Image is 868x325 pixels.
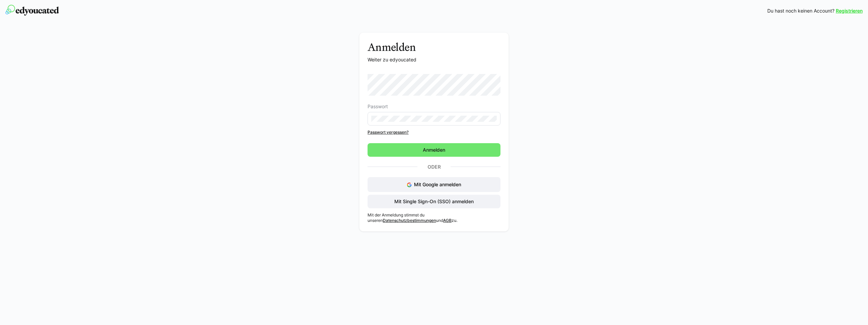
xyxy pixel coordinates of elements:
a: Datenschutzbestimmungen [383,218,436,223]
span: Mit Google anmelden [414,181,461,187]
p: Mit der Anmeldung stimmst du unseren und zu. [368,212,500,223]
a: Passwort vergessen? [368,130,500,135]
button: Mit Single Sign-On (SSO) anmelden [368,195,500,208]
span: Anmelden [422,147,446,153]
p: Oder [417,162,451,172]
a: AGB [443,218,452,223]
a: Registrieren [836,7,863,14]
span: Du hast noch keinen Account? [767,7,834,14]
h3: Anmelden [368,41,500,54]
p: Weiter zu edyoucated [368,56,500,63]
span: Mit Single Sign-On (SSO) anmelden [393,198,475,205]
img: edyoucated [5,5,59,16]
button: Mit Google anmelden [368,177,500,192]
button: Anmelden [368,143,500,157]
span: Passwort [368,104,388,109]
